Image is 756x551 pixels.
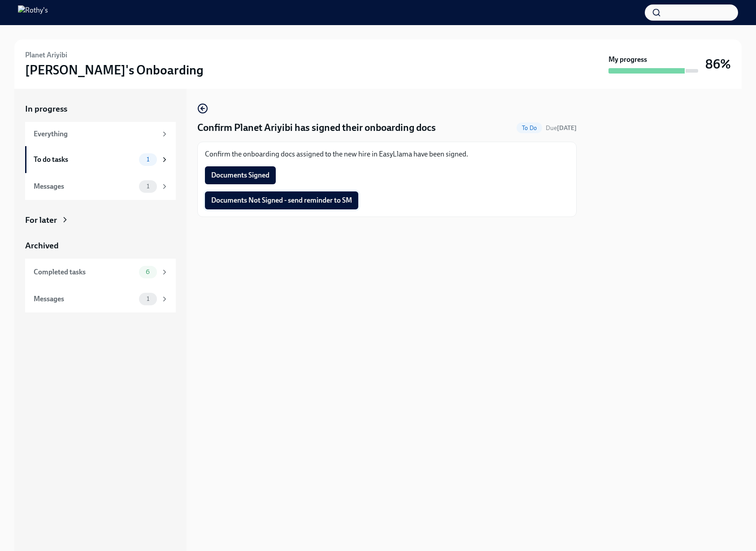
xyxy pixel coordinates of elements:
a: For later [25,214,176,226]
div: For later [25,214,57,226]
span: 1 [141,156,155,163]
h6: Planet Ariyibi [25,50,67,60]
div: To do tasks [34,155,135,165]
a: Messages1 [25,286,176,312]
h3: 86% [705,56,731,72]
strong: My progress [608,55,647,65]
div: Completed tasks [34,267,135,277]
span: Documents Not Signed - send reminder to SM [211,196,352,205]
button: Documents Signed [205,166,276,184]
img: Rothy's [18,5,48,20]
h3: [PERSON_NAME]'s Onboarding [25,62,204,78]
span: Documents Signed [211,171,269,180]
a: In progress [25,103,176,115]
div: Messages [34,182,135,191]
span: 6 [140,269,155,275]
a: Everything [25,122,176,146]
h4: Confirm Planet Ariyibi has signed their onboarding docs [197,121,436,134]
span: 1 [141,295,155,302]
a: Messages1 [25,173,176,200]
span: Due [546,124,577,132]
button: Documents Not Signed - send reminder to SM [205,191,358,209]
a: Archived [25,240,176,252]
span: 1 [141,183,155,190]
div: Messages [34,294,135,304]
span: To Do [517,125,542,131]
a: Completed tasks6 [25,259,176,286]
span: September 10th, 2025 09:00 [546,124,577,132]
p: Confirm the onboarding docs assigned to the new hire in EasyLlama have been signed. [205,149,569,159]
div: Everything [34,129,157,139]
a: To do tasks1 [25,146,176,173]
strong: [DATE] [557,124,577,132]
